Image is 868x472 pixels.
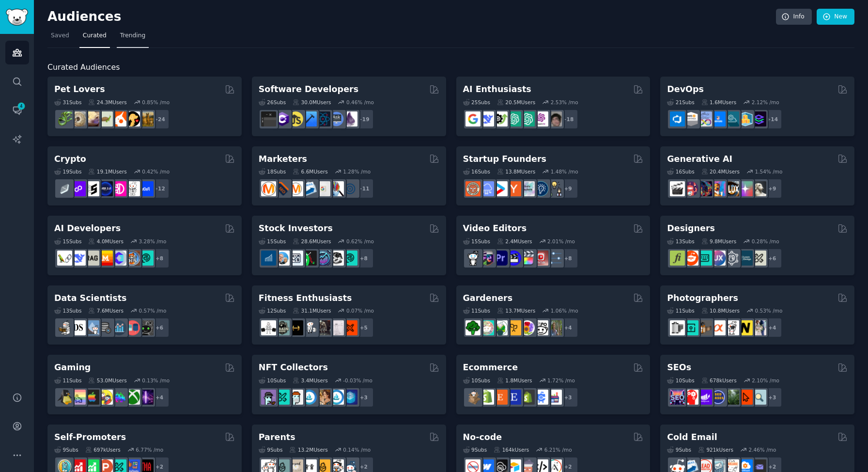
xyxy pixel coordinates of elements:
img: deepdream [697,181,712,196]
img: data [139,320,154,335]
img: defiblockchain [111,181,126,196]
div: 2.01 % /mo [547,238,575,245]
img: PlatformEngineers [751,111,766,126]
div: 13 Sub s [667,238,694,245]
img: CryptoArt [315,390,330,405]
div: 15 Sub s [463,238,490,245]
div: 2.12 % /mo [752,99,779,106]
img: AskComputerScience [329,111,344,126]
h2: Generative AI [667,153,732,165]
img: analytics [111,320,126,335]
div: 9 Sub s [54,446,78,453]
img: elixir [342,111,357,126]
a: Curated [79,28,110,48]
img: dropship [465,390,480,405]
img: EtsySellers [506,390,521,405]
h2: Gaming [54,362,91,374]
img: UX_Design [751,251,766,266]
div: + 4 [762,317,782,338]
div: 26 Sub s [259,99,286,106]
img: vegetablegardening [465,320,480,335]
h2: No-code [463,431,502,443]
h2: Pet Lovers [54,83,105,95]
img: ecommerce_growth [547,390,562,405]
div: 16 Sub s [667,168,694,175]
img: EntrepreneurRideAlong [465,181,480,196]
div: + 3 [354,387,374,408]
div: + 8 [558,248,578,268]
img: UXDesign [711,251,726,266]
div: 11 Sub s [463,307,490,314]
img: VideoEditors [506,251,521,266]
div: + 3 [558,387,578,408]
div: 15 Sub s [54,238,81,245]
img: NFTmarket [288,390,303,405]
div: 1.54 % /mo [755,168,782,175]
div: 3.28 % /mo [139,238,167,245]
img: StocksAndTrading [315,251,330,266]
div: 6.77 % /mo [136,446,163,453]
img: ballpython [71,111,86,126]
img: GoogleGeminiAI [465,111,480,126]
div: + 8 [354,248,374,268]
div: 697k Users [85,446,121,453]
img: starryai [738,181,753,196]
img: shopify [479,390,494,405]
div: 28.6M Users [293,238,331,245]
img: software [261,111,276,126]
img: indiehackers [520,181,535,196]
img: googleads [315,181,330,196]
h2: Stock Investors [259,222,333,235]
img: OpenseaMarket [329,390,344,405]
img: AWS_Certified_Experts [683,111,698,126]
div: + 14 [762,109,782,129]
div: 24.3M Users [88,99,126,106]
img: OpenAIDev [533,111,548,126]
img: chatgpt_prompts_ [520,111,535,126]
h2: AI Enthusiasts [463,83,531,95]
img: llmops [125,251,140,266]
img: Emailmarketing [302,181,317,196]
div: 19.1M Users [88,168,126,175]
img: startup [493,181,508,196]
img: GardenersWorld [547,320,562,335]
a: Trending [117,28,149,48]
img: learndesign [738,251,753,266]
img: ArtificalIntelligence [547,111,562,126]
div: 13.7M Users [497,307,535,314]
div: 6.6M Users [293,168,328,175]
div: 12 Sub s [259,307,286,314]
div: 921k Users [698,446,733,453]
img: DreamBooth [751,181,766,196]
div: 21 Sub s [667,99,694,106]
h2: Software Developers [259,83,358,95]
div: 11 Sub s [667,307,694,314]
img: Local_SEO [724,390,739,405]
img: UI_Design [697,251,712,266]
img: SonyAlpha [711,320,726,335]
div: 18 Sub s [259,168,286,175]
img: Docker_DevOps [697,111,712,126]
img: cockatiel [111,111,126,126]
h2: NFT Collectors [259,362,328,374]
img: CozyGamers [71,390,86,405]
div: 1.28 % /mo [343,168,371,175]
img: ethfinance [57,181,72,196]
div: 0.28 % /mo [752,238,779,245]
img: AItoolsCatalog [493,111,508,126]
div: 0.46 % /mo [346,99,374,106]
h2: Ecommerce [463,362,518,374]
h2: DevOps [667,83,704,95]
img: SavageGarden [493,320,508,335]
img: growmybusiness [547,181,562,196]
img: platformengineering [724,111,739,126]
div: 9.8M Users [701,238,737,245]
div: 2.53 % /mo [551,99,578,106]
div: 7.6M Users [88,307,124,314]
h2: AI Developers [54,222,121,235]
h2: Marketers [259,153,307,165]
img: AnalogCommunity [697,320,712,335]
img: SEO_Digital_Marketing [670,390,685,405]
img: AIDevelopersSociety [139,251,154,266]
div: 10 Sub s [463,377,490,384]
